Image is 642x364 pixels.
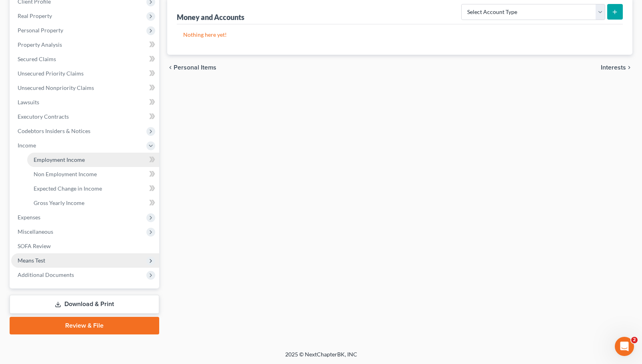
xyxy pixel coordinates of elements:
span: Expenses [18,214,40,221]
span: Lawsuits [18,99,39,105]
span: SOFA Review [18,243,51,249]
a: Gross Yearly Income [27,196,159,210]
span: Miscellaneous [18,228,53,235]
a: Unsecured Priority Claims [11,66,159,81]
span: Means Test [18,257,45,264]
span: 2 [631,337,638,343]
span: Real Property [18,12,52,19]
span: Interests [601,64,626,71]
a: Unsecured Nonpriority Claims [11,81,159,95]
a: Expected Change in Income [27,181,159,196]
a: Non Employment Income [27,167,159,181]
a: SOFA Review [11,239,159,253]
i: chevron_left [167,64,174,71]
span: Personal Items [174,64,216,71]
span: Property Analysis [18,41,62,48]
span: Unsecured Priority Claims [18,70,84,77]
span: Non Employment Income [34,171,97,177]
button: Interests chevron_right [601,64,632,71]
span: Codebtors Insiders & Notices [18,127,90,134]
span: Secured Claims [18,56,56,62]
span: Additional Documents [18,271,74,278]
p: Nothing here yet! [183,31,616,39]
a: Employment Income [27,153,159,167]
a: Download & Print [10,295,159,314]
iframe: Intercom live chat [615,337,634,356]
span: Executory Contracts [18,113,69,120]
div: Money and Accounts [177,12,244,22]
a: Property Analysis [11,38,159,52]
a: Lawsuits [11,95,159,109]
a: Secured Claims [11,52,159,66]
a: Review & File [10,317,159,334]
span: Unsecured Nonpriority Claims [18,84,94,91]
button: chevron_left Personal Items [167,64,216,71]
i: chevron_right [626,64,632,71]
span: Expected Change in Income [34,185,102,192]
span: Income [18,142,36,149]
span: Gross Yearly Income [34,199,84,206]
span: Personal Property [18,27,63,34]
span: Employment Income [34,156,85,163]
a: Executory Contracts [11,109,159,124]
